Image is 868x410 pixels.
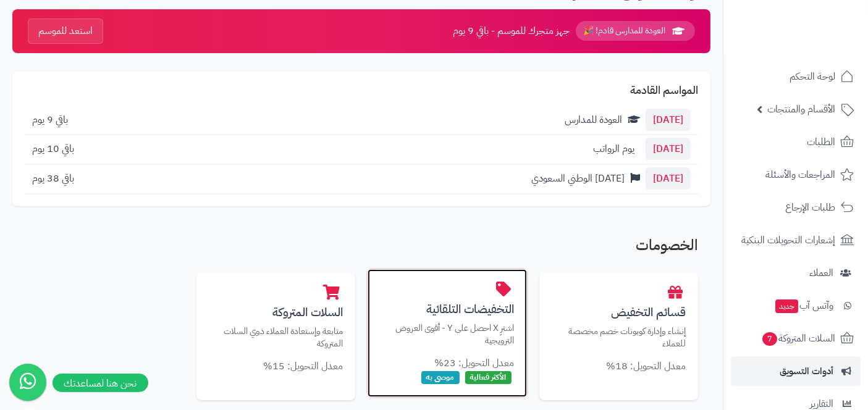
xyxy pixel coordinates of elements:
[780,362,833,380] span: أدوات التسويق
[731,356,861,386] a: أدوات التسويق
[731,127,861,157] a: الطلبات
[646,109,691,131] span: [DATE]
[731,160,861,190] a: المراجعات والأسئلة
[380,303,515,316] h3: التخفيضات التلقائية
[731,324,861,353] a: السلات المتروكة7
[731,291,861,320] a: وآتس آبجديد
[767,101,835,118] span: الأقسام والمنتجات
[790,68,835,85] span: لوحة التحكم
[25,237,698,259] h2: الخصومات
[32,171,74,186] span: باقي 38 يوم
[435,356,515,370] small: معدل التحويل: 23%
[539,272,699,386] a: قسائم التخفيضإنشاء وإدارة كوبونات خصم مخصصة للعملاء معدل التحويل: 18%
[731,225,861,255] a: إشعارات التحويلات البنكية
[565,112,622,127] span: العودة للمدارس
[774,297,833,314] span: وآتس آب
[731,62,861,91] a: لوحة التحكم
[785,199,835,216] span: طلبات الإرجاع
[465,371,512,384] span: الأكثر فعالية
[761,330,835,347] span: السلات المتروكة
[775,299,798,313] span: جديد
[28,19,103,44] button: استعد للموسم
[784,31,856,57] img: logo-2.png
[762,332,777,346] span: 7
[263,359,343,374] small: معدل التحويل: 15%
[25,84,698,96] h2: المواسم القادمة
[196,272,356,386] a: السلات المتروكةمتابعة وإستعادة العملاء ذوي السلات المتروكة معدل التحويل: 15%
[741,232,835,249] span: إشعارات التحويلات البنكية
[32,141,74,156] span: باقي 10 يوم
[765,166,835,183] span: المراجعات والأسئلة
[32,112,68,127] span: باقي 9 يوم
[209,306,343,319] h3: السلات المتروكة
[731,258,861,288] a: العملاء
[593,141,634,156] span: يوم الرواتب
[209,325,343,350] p: متابعة وإستعادة العملاء ذوي السلات المتروكة
[380,322,515,347] p: اشترِ X احصل على Y - أقوى العروض الترويجية
[606,359,686,374] small: معدل التحويل: 18%
[731,193,861,222] a: طلبات الإرجاع
[576,21,695,41] span: العودة للمدارس قادم! 🎉
[368,269,527,397] a: التخفيضات التلقائيةاشترِ X احصل على Y - أقوى العروض الترويجية معدل التحويل: 23% الأكثر فعالية موص...
[421,371,460,384] span: موصى به
[646,167,691,190] span: [DATE]
[646,138,691,160] span: [DATE]
[807,133,835,151] span: الطلبات
[809,264,833,282] span: العملاء
[453,24,570,38] span: جهز متجرك للموسم - باقي 9 يوم
[552,325,686,350] p: إنشاء وإدارة كوبونات خصم مخصصة للعملاء
[552,306,686,319] h3: قسائم التخفيض
[531,171,625,186] span: [DATE] الوطني السعودي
